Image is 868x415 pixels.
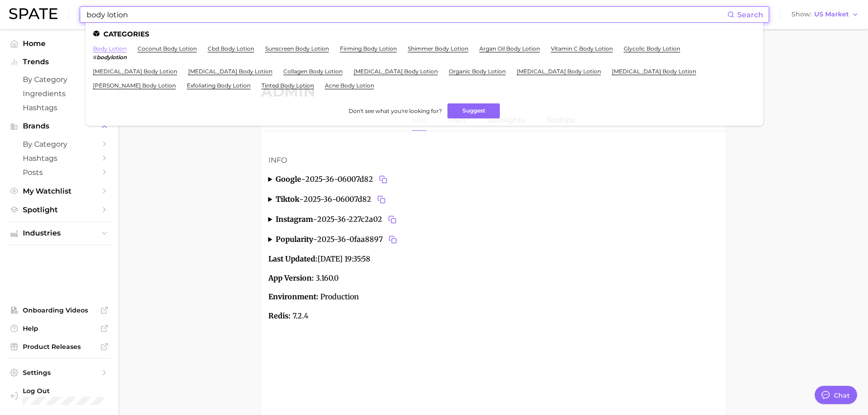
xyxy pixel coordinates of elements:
a: Hashtags [7,151,111,165]
a: [MEDICAL_DATA] body lotion [93,68,177,75]
a: collagen body lotion [283,68,343,75]
span: 2025-36-06007d82 [305,173,390,186]
strong: popularity [276,235,313,244]
summary: instagram-2025-36-227c2a02Copy 2025-36-227c2a02 to clipboard [268,213,719,226]
button: Copy 2025-36-06007d82 to clipboard [375,193,388,206]
button: ShowUS Market [789,9,861,20]
button: Copy 2025-36-0faa8897 to clipboard [386,233,399,246]
li: Categories [93,30,756,38]
button: Trends [7,55,111,69]
p: 3.160.0 [268,272,719,284]
span: Log Out [23,387,104,395]
a: Hashtags [7,101,111,115]
span: - [313,215,317,224]
span: Home [23,39,96,48]
a: [MEDICAL_DATA] body lotion [188,68,272,75]
a: Help [7,322,111,335]
a: Home [7,36,111,51]
strong: google [276,174,301,184]
a: organic body lotion [449,68,506,75]
a: Onboarding Videos [7,303,111,317]
p: [DATE] 19:35:58 [268,253,719,265]
strong: App Version: [268,273,314,282]
p: Production [268,291,719,303]
span: Brands [23,122,96,130]
span: Hashtags [23,154,96,163]
strong: Environment: [268,292,318,301]
span: Product Releases [23,343,96,351]
a: [PERSON_NAME] body lotion [93,82,176,89]
a: acne body lotion [325,82,374,89]
strong: Redis: [268,311,291,320]
img: SPATE [9,8,57,19]
a: cbd body lotion [208,45,254,52]
span: - [313,235,317,244]
span: 2025-36-0faa8897 [317,233,399,246]
span: by Category [23,75,96,84]
a: glycolic body lotion [624,45,680,52]
button: Brands [7,119,111,133]
span: Hashtags [23,103,96,112]
span: 2025-36-227c2a02 [317,213,399,226]
span: My Watchlist [23,187,96,195]
a: My Watchlist [7,184,111,198]
a: sunscreen body lotion [265,45,329,52]
span: Help [23,324,96,333]
a: Product Releases [7,340,111,354]
a: vitamin c body lotion [551,45,613,52]
strong: instagram [276,215,313,224]
a: Settings [7,366,111,379]
a: argan oil body lotion [479,45,540,52]
span: Don't see what you're looking for? [349,108,442,114]
a: [MEDICAL_DATA] body lotion [354,68,438,75]
a: exfoliating body lotion [187,82,251,89]
span: Search [737,10,763,19]
span: by Category [23,140,96,149]
a: by Category [7,72,111,87]
a: firming body lotion [340,45,397,52]
a: Posts [7,165,111,179]
span: Spotlight [23,205,96,214]
a: [MEDICAL_DATA] body lotion [612,68,696,75]
a: Ingredients [7,87,111,101]
a: by Category [7,137,111,151]
a: [MEDICAL_DATA] body lotion [517,68,601,75]
span: Ingredients [23,89,96,98]
span: US Market [814,12,849,17]
a: shimmer body lotion [408,45,468,52]
a: body lotion [93,45,127,52]
button: Copy 2025-36-06007d82 to clipboard [377,173,390,186]
span: Industries [23,229,96,237]
summary: popularity-2025-36-0faa8897Copy 2025-36-0faa8897 to clipboard [268,233,719,246]
span: - [299,195,303,204]
span: Show [791,12,812,17]
p: 7.2.4 [268,310,719,322]
span: # [93,54,97,61]
span: Onboarding Videos [23,306,96,314]
input: Search here for a brand, industry, or ingredient [86,7,727,22]
button: Copy 2025-36-227c2a02 to clipboard [386,213,399,226]
a: coconut body lotion [138,45,197,52]
span: 2025-36-06007d82 [303,193,388,206]
strong: Last Updated: [268,254,318,263]
summary: tiktok-2025-36-06007d82Copy 2025-36-06007d82 to clipboard [268,193,719,206]
span: - [301,174,305,184]
span: Settings [23,369,96,377]
em: bodylotion [97,54,127,61]
span: Posts [23,168,96,177]
a: Spotlight [7,203,111,217]
h3: Info [268,155,719,166]
a: Log out. Currently logged in with e-mail marwat@spate.nyc. [7,384,111,408]
strong: tiktok [276,195,299,204]
a: tinted body lotion [262,82,314,89]
summary: google-2025-36-06007d82Copy 2025-36-06007d82 to clipboard [268,173,719,186]
span: Trends [23,58,96,66]
button: Industries [7,226,111,240]
button: Suggest [447,103,500,118]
